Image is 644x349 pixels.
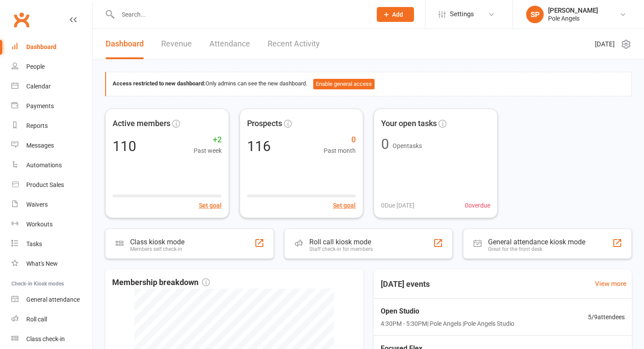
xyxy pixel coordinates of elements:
a: Recent Activity [268,29,320,59]
div: Calendar [26,83,51,90]
div: SP [526,6,544,23]
span: 5 / 9 attendees [588,312,625,322]
div: Product Sales [26,181,64,188]
a: Product Sales [11,175,92,195]
a: Revenue [161,29,192,59]
div: Roll call kiosk mode [309,238,373,246]
a: Attendance [209,29,250,59]
div: Staff check-in for members [309,246,373,252]
span: Your open tasks [381,117,437,130]
div: What's New [26,260,58,267]
span: Prospects [247,117,282,130]
a: Clubworx [11,9,32,31]
button: Set goal [333,201,356,210]
div: Class kiosk mode [130,238,184,246]
span: Membership breakdown [112,276,210,289]
a: Roll call [11,310,92,329]
span: [DATE] [595,39,615,49]
a: Class kiosk mode [11,329,92,349]
input: Search... [115,8,365,21]
a: Workouts [11,215,92,234]
div: Messages [26,142,54,149]
div: Great for the front desk [488,246,585,252]
a: General attendance kiosk mode [11,290,92,310]
div: 110 [113,139,136,153]
div: People [26,63,45,70]
span: Open Studio [381,306,514,317]
span: Open tasks [393,142,422,149]
div: 0 [381,137,389,151]
span: 4:30PM - 5:30PM | Pole Angels | Pole Angels Studio [381,319,514,328]
button: Set goal [199,201,222,210]
span: Settings [450,4,474,24]
div: General attendance [26,296,80,303]
div: Tasks [26,240,42,247]
span: 0 [324,134,356,146]
div: Payments [26,102,54,109]
div: Reports [26,122,48,129]
a: Automations [11,155,92,175]
a: Dashboard [106,29,144,59]
strong: Access restricted to new dashboard: [113,80,205,87]
a: View more [595,278,626,289]
div: Class check-in [26,335,65,342]
span: 0 overdue [465,201,490,210]
div: Automations [26,162,62,169]
div: Workouts [26,221,53,228]
span: 0 Due [DATE] [381,201,414,210]
a: Reports [11,116,92,136]
div: Waivers [26,201,48,208]
div: General attendance kiosk mode [488,238,585,246]
button: Enable general access [313,79,375,89]
div: [PERSON_NAME] [548,7,598,14]
div: Only admins can see the new dashboard. [113,79,625,89]
button: Add [377,7,414,22]
div: Dashboard [26,43,57,50]
span: Past week [194,146,222,155]
a: Tasks [11,234,92,254]
div: Roll call [26,316,47,323]
a: Waivers [11,195,92,215]
a: Dashboard [11,37,92,57]
span: +2 [194,134,222,146]
a: Payments [11,96,92,116]
span: Add [392,11,403,18]
div: 116 [247,139,271,153]
span: Past month [324,146,356,155]
a: Calendar [11,77,92,96]
a: What's New [11,254,92,274]
div: Members self check-in [130,246,184,252]
h3: [DATE] events [374,276,437,292]
a: Messages [11,136,92,155]
span: Active members [113,117,170,130]
div: Pole Angels [548,14,598,22]
a: People [11,57,92,77]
